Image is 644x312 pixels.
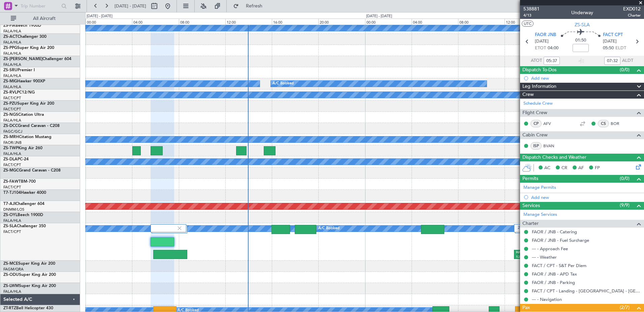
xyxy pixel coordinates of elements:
[3,191,21,195] span: T7-TJ104
[365,19,412,25] div: 00:00
[505,19,551,25] div: 12:00
[3,24,41,28] a: ZS-PIRBeech 1900D
[3,284,19,288] span: ZS-LWM
[620,66,630,73] span: (0/0)
[3,68,35,72] a: ZS-SRUPremier I
[3,273,19,277] span: ZS-ODU
[3,124,18,128] span: ZS-DCC
[3,90,35,95] a: ZS-RVLPC12/NG
[132,19,179,25] div: 04:00
[3,306,16,310] span: ZT-RTZ
[604,57,620,65] input: --:--
[3,262,18,266] span: ZS-MCE
[3,202,15,206] span: T7-AJI
[522,154,586,161] span: Dispatch Checks and Weather
[522,131,548,139] span: Cabin Crew
[603,45,614,52] span: 05:50
[561,165,567,172] span: CR
[3,146,42,150] a: ZS-TWPKing Air 260
[532,296,562,302] a: --- - Navigation
[240,4,268,8] span: Refresh
[522,91,534,99] span: Crew
[522,109,547,117] span: Flight Crew
[3,113,44,117] a: ZS-NGSCitation Ultra
[3,284,56,288] a: ZS-LWMSuper King Air 200
[548,45,558,52] span: 04:00
[3,213,43,217] a: ZS-OYLBeech 1900D
[522,304,530,312] span: Pax
[522,21,534,27] button: UTC
[3,224,46,228] a: ZS-SLAChallenger 350
[543,121,558,127] a: AFV
[3,46,54,50] a: ZS-PPGSuper King Air 200
[522,202,540,210] span: Services
[21,1,59,11] input: Trip Number
[176,225,183,231] img: gray-close.svg
[3,273,56,277] a: ZS-ODUSuper King Air 200
[3,40,21,45] a: FALA/HLA
[522,175,538,183] span: Permits
[318,19,365,25] div: 20:00
[532,288,641,294] a: FACT / CPT - Landing - [GEOGRAPHIC_DATA] - [GEOGRAPHIC_DATA] International FACT / CPT
[3,146,18,150] span: ZS-TWP
[3,135,19,139] span: ZS-MRH
[86,19,132,25] div: 00:00
[3,207,24,212] a: DNMM/LOS
[3,218,21,223] a: FALA/HLA
[3,102,54,106] a: ZS-PZUSuper King Air 200
[535,45,546,52] span: ETOT
[3,113,18,117] span: ZS-NGS
[523,184,556,191] a: Manage Permits
[3,180,36,184] a: ZS-FAWTBM-700
[575,21,590,28] span: ZS-SLA
[3,306,53,310] a: ZT-RTZBell Helicopter 430
[272,79,294,89] div: A/C Booked
[543,143,558,149] a: BVAN
[3,57,42,61] span: ZS-[PERSON_NAME]
[3,57,71,61] a: ZS-[PERSON_NAME]Challenger 604
[532,280,575,285] a: FAOR / JNB - Parking
[518,226,554,231] label: 2 Flight Legs
[611,121,626,127] a: BOR
[535,38,549,45] span: [DATE]
[571,9,593,16] div: Underway
[412,19,458,25] div: 04:00
[3,129,22,134] a: FAGC/GCJ
[622,57,633,64] span: ALDT
[18,16,71,21] span: All Aircraft
[3,68,18,72] span: ZS-SRU
[615,45,626,52] span: ELDT
[3,84,21,89] a: FALA/HLA
[3,51,21,56] a: FALA/HLA
[3,135,52,139] a: ZS-MRHCitation Mustang
[620,304,630,311] span: (2/7)
[623,12,641,18] span: Charter
[531,75,641,81] div: Add new
[366,14,392,19] div: [DATE] - [DATE]
[595,165,600,172] span: FP
[3,151,21,156] a: FALA/HLA
[523,12,540,18] span: 4/13
[532,254,557,260] a: --- - Weather
[115,3,146,9] span: [DATE] - [DATE]
[3,157,18,161] span: ZS-DLA
[3,168,61,173] a: ZS-MGCGrand Caravan - C208
[3,140,22,145] a: FAOR/JNB
[87,14,112,19] div: [DATE] - [DATE]
[603,32,623,38] span: FACT CPT
[3,73,21,78] a: FALA/HLA
[3,29,21,34] a: FALA/HLA
[620,202,630,209] span: (9/9)
[3,224,17,228] span: ZS-SLA
[3,96,21,101] a: FACT/CPT
[3,35,46,39] a: ZS-ACTChallenger 300
[598,120,609,127] div: CS
[620,175,630,182] span: (0/0)
[3,185,21,190] a: FACT/CPT
[532,271,577,277] a: FAOR / JNB - APD Tax
[225,19,272,25] div: 12:00
[575,37,586,44] span: 01:50
[3,213,18,217] span: ZS-OYL
[458,19,505,25] div: 08:00
[516,255,539,260] div: 12:50 Z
